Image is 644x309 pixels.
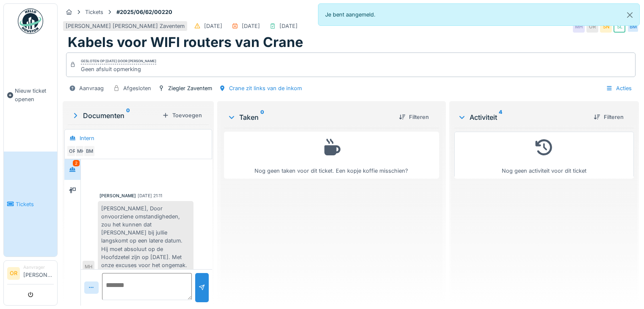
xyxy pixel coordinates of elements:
[83,145,95,157] div: BM
[620,4,639,26] button: Close
[66,145,78,157] div: OR
[23,264,54,270] div: Aanvrager
[600,21,612,33] div: SN
[586,21,598,33] div: OR
[85,8,103,16] div: Tickets
[499,112,502,122] sup: 4
[68,34,303,50] h1: Kabels voor WIFI routers van Crane
[123,84,151,92] div: Afgesloten
[100,193,136,199] div: [PERSON_NAME]
[242,22,260,30] div: [DATE]
[83,261,94,273] div: MH
[126,110,130,121] sup: 0
[460,135,628,175] div: Nog geen activiteit voor dit ticket
[229,84,302,92] div: Crane zit links van de inkom
[279,22,298,30] div: [DATE]
[138,193,162,199] div: [DATE] 21:11
[7,264,54,284] a: OR Aanvrager[PERSON_NAME]
[573,21,585,33] div: MH
[590,111,627,123] div: Filteren
[81,65,156,73] div: Geen afsluit opmerking
[260,112,264,122] sup: 0
[229,135,434,175] div: Nog geen taken voor dit ticket. Een kopje koffie misschien?
[614,21,625,33] div: SL
[4,39,57,152] a: Nieuw ticket openen
[7,267,20,280] li: OR
[71,110,159,121] div: Documenten
[113,8,176,16] strong: #2025/06/62/00220
[627,21,639,33] div: BM
[168,84,212,92] div: Ziegler Zaventem
[395,111,432,123] div: Filteren
[73,160,80,166] div: 2
[79,84,104,92] div: Aanvraag
[227,112,392,122] div: Taken
[80,134,94,142] div: Intern
[458,112,587,122] div: Activiteit
[159,110,205,121] div: Toevoegen
[81,58,156,64] div: Gesloten op [DATE] door [PERSON_NAME]
[4,152,57,257] a: Tickets
[602,82,636,94] div: Acties
[23,264,54,282] li: [PERSON_NAME]
[75,145,87,157] div: MH
[66,22,185,30] div: [PERSON_NAME] [PERSON_NAME] Zaventem
[98,201,193,273] div: [PERSON_NAME], Door onvoorziene omstandigheden, zou het kunnen dat [PERSON_NAME] bij jullie langs...
[18,8,43,34] img: Badge_color-CXgf-gQk.svg
[15,87,54,103] span: Nieuw ticket openen
[318,3,640,26] div: Je bent aangemeld.
[16,200,54,208] span: Tickets
[204,22,222,30] div: [DATE]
